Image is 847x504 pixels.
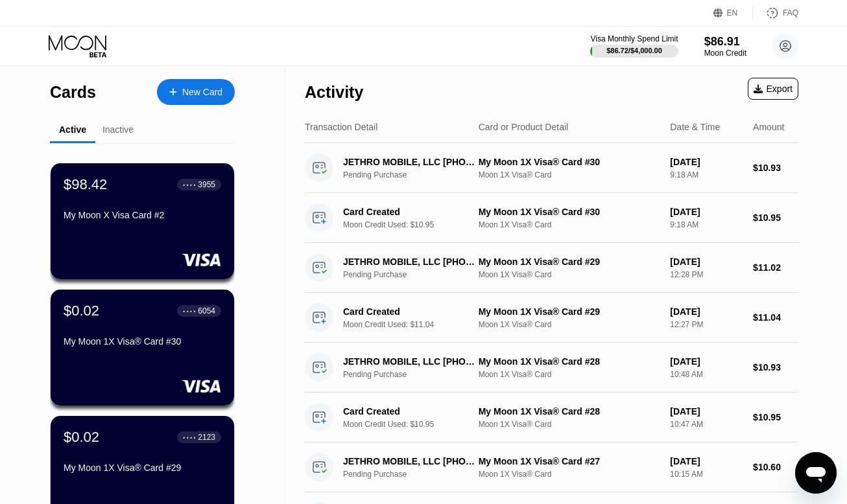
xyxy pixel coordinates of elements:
iframe: Button to launch messaging window, conversation in progress [795,452,837,494]
div: Card Created [343,306,480,317]
div: Moon 1X Visa® Card [479,470,660,479]
div: New Card [157,79,235,105]
div: $0.02● ● ● ●6054My Moon 1X Visa® Card #30 [51,290,234,406]
div: Card CreatedMoon Credit Used: $10.95My Moon 1X Visa® Card #28Moon 1X Visa® Card[DATE]10:47 AM$10.95 [305,393,798,442]
div: Date & Time [670,122,720,132]
div: JETHRO MOBILE, LLC [PHONE_NUMBER] USPending PurchaseMy Moon 1X Visa® Card #27Moon 1X Visa® Card[D... [305,442,798,492]
div: Cards [50,83,96,102]
div: Moon 1X Visa® Card [479,370,660,379]
div: Card or Product Detail [479,122,569,132]
div: [DATE] [670,356,743,367]
div: Moon 1X Visa® Card [479,170,660,179]
div: $10.95 [753,212,798,223]
div: Moon 1X Visa® Card [479,320,660,329]
div: $11.04 [753,312,798,323]
div: 10:47 AM [670,420,743,429]
div: $86.91Moon Credit [704,35,746,58]
div: 10:15 AM [670,470,743,479]
div: Amount [753,122,784,132]
div: Visa Monthly Spend Limit$86.72/$4,000.00 [590,34,678,58]
div: My Moon 1X Visa® Card #27 [479,456,660,466]
div: Card CreatedMoon Credit Used: $11.04My Moon 1X Visa® Card #29Moon 1X Visa® Card[DATE]12:27 PM$11.04 [305,293,798,343]
div: $10.95 [753,412,798,422]
div: Card CreatedMoon Credit Used: $10.95My Moon 1X Visa® Card #30Moon 1X Visa® Card[DATE]9:18 AM$10.95 [305,193,798,243]
div: JETHRO MOBILE, LLC [PHONE_NUMBER] USPending PurchaseMy Moon 1X Visa® Card #29Moon 1X Visa® Card[D... [305,243,798,293]
div: 6054 [198,306,215,315]
div: Moon Credit Used: $11.04 [343,320,490,329]
div: [DATE] [670,207,743,217]
div: $10.93 [753,163,798,173]
div: 12:27 PM [670,320,743,329]
div: FAQ [783,8,798,17]
div: My Moon 1X Visa® Card #29 [479,257,660,267]
div: My Moon 1X Visa® Card #28 [479,406,660,417]
div: $98.42 [64,176,107,193]
div: JETHRO MOBILE, LLC [PHONE_NUMBER] USPending PurchaseMy Moon 1X Visa® Card #30Moon 1X Visa® Card[D... [305,143,798,193]
div: $10.93 [753,362,798,372]
div: My Moon 1X Visa® Card #30 [479,157,660,167]
div: Inactive [102,124,134,135]
div: 9:18 AM [670,220,743,229]
div: ● ● ● ● [183,183,196,187]
div: 2123 [198,433,215,442]
div: JETHRO MOBILE, LLC [PHONE_NUMBER] US [343,356,480,367]
div: JETHRO MOBILE, LLC [PHONE_NUMBER] US [343,157,480,167]
div: New Card [182,87,222,98]
div: $0.02 [64,429,99,446]
div: Pending Purchase [343,170,490,179]
div: My Moon 1X Visa® Card #28 [479,356,660,367]
div: $11.02 [753,262,798,273]
div: [DATE] [670,157,743,167]
div: Pending Purchase [343,370,490,379]
div: Card Created [343,406,480,417]
div: Card Created [343,207,480,217]
div: Moon Credit [704,49,746,58]
div: Moon 1X Visa® Card [479,220,660,229]
div: ● ● ● ● [183,309,196,313]
div: Transaction Detail [305,122,377,132]
div: Moon 1X Visa® Card [479,420,660,429]
div: [DATE] [670,406,743,417]
div: FAQ [753,6,798,19]
div: $86.72 / $4,000.00 [606,47,662,54]
div: Activity [305,83,363,102]
div: [DATE] [670,456,743,466]
div: My Moon 1X Visa® Card #30 [479,207,660,217]
div: Moon Credit Used: $10.95 [343,220,490,229]
div: Export [754,84,793,94]
div: 3955 [198,180,215,189]
div: $0.02 [64,303,99,319]
div: [DATE] [670,306,743,317]
div: Pending Purchase [343,270,490,279]
div: Moon Credit Used: $10.95 [343,420,490,429]
div: ● ● ● ● [183,435,196,439]
div: [DATE] [670,257,743,267]
div: My Moon 1X Visa® Card #29 [64,463,221,473]
div: JETHRO MOBILE, LLC [PHONE_NUMBER] US [343,257,480,267]
div: My Moon X Visa Card #2 [64,210,221,220]
div: Active [59,124,86,135]
div: JETHRO MOBILE, LLC [PHONE_NUMBER] USPending PurchaseMy Moon 1X Visa® Card #28Moon 1X Visa® Card[D... [305,343,798,393]
div: Export [748,78,798,100]
div: My Moon 1X Visa® Card #29 [479,306,660,317]
div: JETHRO MOBILE, LLC [PHONE_NUMBER] US [343,456,480,466]
div: EN [713,6,753,19]
div: 9:18 AM [670,170,743,179]
div: Moon 1X Visa® Card [479,270,660,279]
div: $86.91 [704,35,746,49]
div: $10.60 [753,462,798,472]
div: Visa Monthly Spend Limit [590,34,678,43]
div: EN [727,8,738,17]
div: Pending Purchase [343,470,490,479]
div: My Moon 1X Visa® Card #30 [64,336,221,347]
div: 12:28 PM [670,270,743,279]
div: 10:48 AM [670,370,743,379]
div: $98.42● ● ● ●3955My Moon X Visa Card #2 [51,163,234,279]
